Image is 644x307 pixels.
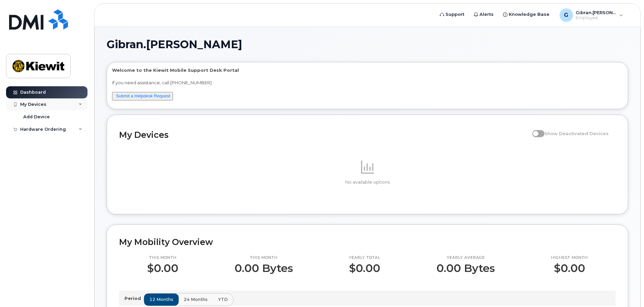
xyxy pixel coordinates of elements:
[112,92,173,100] button: Submit a Helpdesk Request
[116,93,170,98] a: Submit a Helpdesk Request
[544,131,609,136] span: Show Deactivated Devices
[119,237,616,247] h2: My Mobility Overview
[551,255,588,260] p: Highest month
[436,262,495,274] p: 0.00 Bytes
[147,262,178,274] p: $0.00
[112,67,623,73] p: Welcome to the Kiewit Mobile Support Desk Portal
[124,295,144,302] p: Period
[436,255,495,260] p: Yearly average
[235,262,293,274] p: 0.00 Bytes
[112,80,623,86] p: If you need assistance, call [PHONE_NUMBER]
[551,262,588,274] p: $0.00
[349,262,380,274] p: $0.00
[532,127,538,132] input: Show Deactivated Devices
[119,130,529,140] h2: My Devices
[147,255,178,260] p: This month
[119,179,616,185] p: No available options
[349,255,380,260] p: Yearly total
[218,296,228,303] span: YTD
[235,255,293,260] p: This month
[107,39,242,50] span: Gibran.[PERSON_NAME]
[615,278,639,302] iframe: Messenger Launcher
[184,296,208,303] span: 24 months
